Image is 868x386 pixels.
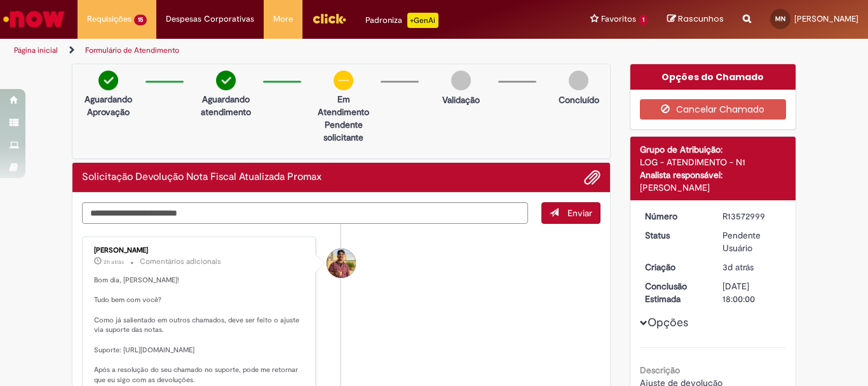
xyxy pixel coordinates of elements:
[569,71,588,90] img: img-circle-grey.png
[216,71,236,90] img: check-circle-green.png
[82,202,528,224] textarea: Digite sua mensagem aqui...
[722,280,782,305] div: [DATE] 18:00:00
[640,181,787,194] div: [PERSON_NAME]
[365,13,438,28] div: Padroniza
[639,15,648,25] span: 1
[601,13,636,25] span: Favoritos
[451,71,471,90] img: img-circle-grey.png
[98,71,118,90] img: check-circle-green.png
[140,256,221,267] small: Comentários adicionais
[678,13,724,25] span: Rascunhos
[273,13,293,25] span: More
[584,169,600,186] button: Adicionar anexos
[94,247,306,254] div: [PERSON_NAME]
[630,64,796,90] div: Opções do Chamado
[667,13,724,25] a: Rascunhos
[541,202,600,224] button: Enviar
[104,258,124,266] time: 30/09/2025 08:23:37
[134,15,147,25] span: 15
[14,45,58,55] a: Página inicial
[794,13,858,24] span: [PERSON_NAME]
[559,93,599,106] p: Concluído
[640,169,787,181] div: Analista responsável:
[635,261,714,273] dt: Criação
[334,71,353,90] img: circle-minus.png
[166,13,254,25] span: Despesas Corporativas
[327,249,356,278] div: Vitor Jeremias Da Silva
[10,39,569,62] ul: Trilhas de página
[640,364,680,376] b: Descrição
[635,280,714,305] dt: Conclusão Estimada
[87,13,132,25] span: Requisições
[722,229,782,254] div: Pendente Usuário
[313,93,374,118] p: Em Atendimento
[567,207,592,219] span: Enviar
[85,45,179,55] a: Formulário de Atendimento
[640,156,787,169] div: LOG - ATENDIMENTO - N1
[640,99,787,120] button: Cancelar Chamado
[1,6,67,32] img: ServiceNow
[442,93,480,106] p: Validação
[640,143,787,156] div: Grupo de Atribuição:
[82,172,322,183] h2: Solicitação Devolução Nota Fiscal Atualizada Promax Histórico de tíquete
[104,258,124,266] span: 2h atrás
[635,210,714,223] dt: Número
[407,13,438,28] p: +GenAi
[635,229,714,242] dt: Status
[722,210,782,223] div: R13572999
[313,118,374,144] p: Pendente solicitante
[722,261,754,273] time: 27/09/2025 12:39:09
[775,15,785,23] span: MN
[312,9,346,28] img: click_logo_yellow_360x200.png
[722,261,782,273] div: 27/09/2025 12:39:09
[78,93,139,118] p: Aguardando Aprovação
[722,261,754,273] span: 3d atrás
[195,93,257,118] p: Aguardando atendimento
